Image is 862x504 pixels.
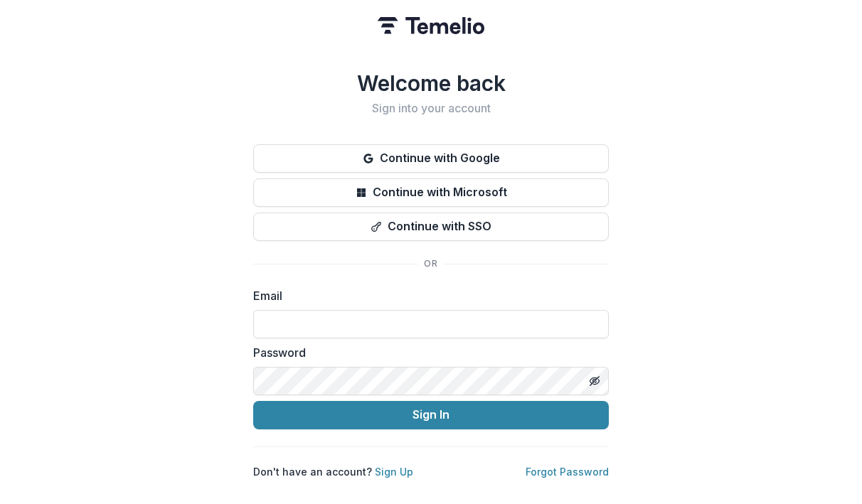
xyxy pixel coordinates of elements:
[526,466,609,478] a: Forgot Password
[253,344,600,361] label: Password
[253,178,609,207] button: Continue with Microsoft
[253,102,609,115] h2: Sign into your account
[253,70,609,96] h1: Welcome back
[253,401,609,429] button: Sign In
[375,466,413,478] a: Sign Up
[253,464,413,479] p: Don't have an account?
[253,144,609,173] button: Continue with Google
[253,287,600,304] label: Email
[253,213,609,241] button: Continue with SSO
[378,17,484,34] img: Temelio
[583,370,606,392] button: Toggle password visibility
